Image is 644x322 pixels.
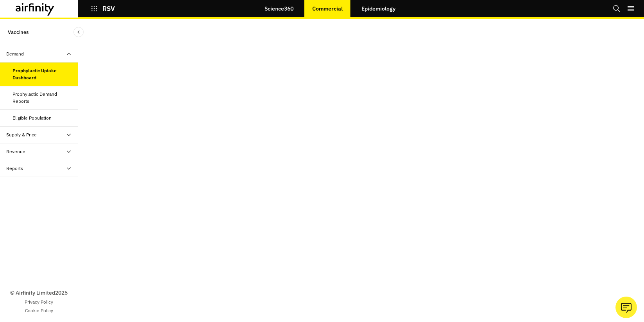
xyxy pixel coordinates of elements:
div: Prophylactic Uptake Dashboard [13,67,72,81]
p: RSV [102,5,115,12]
a: Cookie Policy [25,307,53,314]
button: Close Sidebar [73,27,84,37]
div: Demand [6,50,24,57]
button: Ask our analysts [615,297,637,318]
div: Reports [6,165,23,172]
div: Prophylactic Demand Reports [13,91,72,105]
a: Privacy Policy [25,299,53,306]
button: Search [613,2,621,15]
p: © Airfinity Limited 2025 [10,289,68,297]
p: Commercial [312,5,343,12]
p: Vaccines [8,25,29,39]
div: Revenue [6,148,25,155]
div: Supply & Price [6,131,37,138]
div: Eligible Population [13,114,52,122]
button: RSV [91,2,115,15]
